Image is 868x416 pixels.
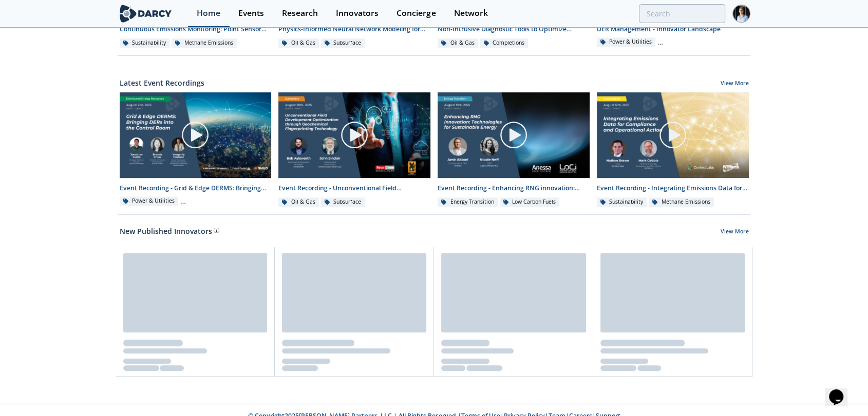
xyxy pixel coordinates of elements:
[597,184,749,193] div: Event Recording - Integrating Emissions Data for Compliance and Operational Action
[181,121,210,149] img: play-chapters-gray.svg
[438,197,498,207] div: Energy Transition
[597,92,749,177] img: Video Content
[593,92,752,207] a: Video Content Event Recording - Integrating Emissions Data for Compliance and Operational Action ...
[120,38,170,48] div: Sustainability
[120,226,212,236] a: New Published Innovators
[438,184,590,193] div: Event Recording - Enhancing RNG innovation: Technologies for Sustainable Energy
[721,228,749,237] a: View More
[732,5,750,23] img: Profile
[238,9,264,17] div: Events
[454,9,487,17] div: Network
[120,92,272,177] img: Video Content
[434,92,593,207] a: Video Content Event Recording - Enhancing RNG innovation: Technologies for Sustainable Energy Ene...
[278,25,430,34] div: Physics-Informed Neural Network Modeling for Upstream - Innovator Comparison
[118,5,174,23] img: logo-wide.svg
[120,196,179,206] div: Power & Utilities
[825,375,858,406] iframe: chat widget
[597,25,749,34] div: DER Management - Innovator Landscape
[649,197,714,207] div: Methane Emissions
[499,121,528,149] img: play-chapters-gray.svg
[721,80,749,89] a: View More
[197,9,220,17] div: Home
[120,25,272,34] div: Continuous Emissions Monitoring: Point Sensor Network (PSN) - Innovator Comparison
[116,92,275,207] a: Video Content Event Recording - Grid & Edge DERMS: Bringing DERs into the Control Room Power & Ut...
[321,197,365,207] div: Subsurface
[658,121,687,149] img: play-chapters-gray.svg
[438,92,590,177] img: Video Content
[172,38,237,48] div: Methane Emissions
[597,197,647,207] div: Sustainability
[275,92,434,207] a: Video Content Event Recording - Unconventional Field Development Optimization through Geochemical...
[438,38,478,48] div: Oil & Gas
[438,25,590,34] div: Non-Intrusive Diagnostic Tools to Optimize Hydraulic Stimulation - Innovator Landscape
[321,38,365,48] div: Subsurface
[120,184,272,193] div: Event Recording - Grid & Edge DERMS: Bringing DERs into the Control Room
[214,228,219,233] img: information.svg
[597,37,656,47] div: Power & Utilities
[282,9,318,17] div: Research
[336,9,379,17] div: Innovators
[480,38,529,48] div: Completions
[278,38,319,48] div: Oil & Gas
[639,4,725,23] input: Advanced Search
[340,121,369,149] img: play-chapters-gray.svg
[278,197,319,207] div: Oil & Gas
[397,9,436,17] div: Concierge
[278,184,430,193] div: Event Recording - Unconventional Field Development Optimization through Geochemical Fingerprintin...
[500,197,560,207] div: Low Carbon Fuels
[120,77,204,88] a: Latest Event Recordings
[278,92,430,177] img: Video Content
